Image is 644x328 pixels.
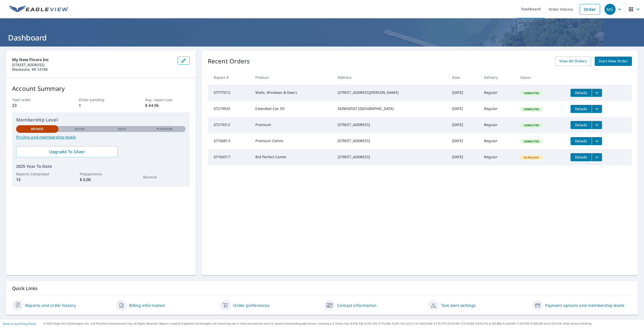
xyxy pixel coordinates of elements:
button: filesDropdownBtn-67166813 [592,137,602,145]
button: detailsBtn-67219312 [571,121,592,129]
a: Upgrade To Silver [16,146,118,157]
p: 23 [12,102,56,108]
button: filesDropdownBtn-67164317 [592,153,602,161]
p: Bronze [31,127,44,131]
p: 1 [79,102,123,108]
p: $ 0.00 [80,177,122,183]
td: Premium Comm. [251,133,333,149]
p: Waukesha, WI 53188 [12,67,174,72]
span: Details [574,155,589,159]
td: 67164317 [208,149,252,165]
p: © 2025 Eagle View Technologies, Inc. and Pictometry International Corp. All Rights Reserved. Repo... [44,322,641,325]
a: Privacy Policy [20,322,36,325]
div: MG [605,4,616,15]
td: 67166813 [208,133,252,149]
img: EV Logo [9,6,68,13]
td: Regular [480,117,516,133]
a: Contact information [337,302,377,308]
td: Regular [480,85,516,101]
a: Reports and order history [25,302,76,308]
span: Completed [521,140,542,143]
p: Reports Completed [16,171,58,177]
button: detailsBtn-67166813 [571,137,592,145]
span: Details [574,106,589,111]
p: Account Summary [12,84,190,93]
p: $ 44.96 [145,102,189,108]
td: Regular [480,133,516,149]
a: Terms of Use [3,322,18,325]
p: Recent Orders [208,57,250,66]
td: [DATE] [448,117,480,133]
span: Details [574,90,589,95]
span: Completed [521,91,542,95]
a: Order preferences [233,302,270,308]
td: Walls, Windows & Doors [251,85,333,101]
p: Quick Links [12,285,632,292]
p: Prepayments [80,171,122,177]
th: Report # [208,70,252,85]
p: 2025 Year To Date [16,163,186,169]
a: Billing information [129,302,165,308]
p: Balance [143,174,185,180]
button: detailsBtn-67219935 [571,105,592,113]
div: [STREET_ADDRESS] [338,122,444,127]
td: [DATE] [448,133,480,149]
th: Address [334,70,448,85]
div: S63W30507 [GEOGRAPHIC_DATA] [338,106,444,111]
button: detailsBtn-67164317 [571,153,592,161]
td: 67219312 [208,117,252,133]
p: | [3,322,36,325]
p: My New Floors Inc [12,57,174,63]
a: Pricing and membership levels [16,134,186,140]
td: Bid Perfect Comm [251,149,333,165]
p: [STREET_ADDRESS] [12,63,174,67]
td: Regular [480,149,516,165]
a: Start New Order [595,57,632,66]
span: Details [574,139,589,143]
p: 15 [16,177,58,183]
td: Premium [251,117,333,133]
span: Completed [521,124,542,127]
span: Details [574,122,589,127]
td: Extended Cov 3D [251,101,333,117]
a: Order [580,4,600,15]
p: Silver [74,127,85,131]
td: 67777015 [208,85,252,101]
p: Gold [118,127,126,131]
td: [DATE] [448,101,480,117]
p: Platinum [156,127,172,131]
p: Membership Level [16,116,186,123]
td: [DATE] [448,85,480,101]
a: Text alert settings [441,302,476,308]
span: View All Orders [559,58,587,64]
button: detailsBtn-67777015 [571,89,592,97]
h1: Dashboard [6,32,638,43]
span: In Process [521,156,542,159]
p: Avg. report cost [145,97,189,102]
button: filesDropdownBtn-67219935 [592,105,602,113]
td: [DATE] [448,149,480,165]
span: Upgrade To Silver [20,149,114,154]
button: filesDropdownBtn-67219312 [592,121,602,129]
th: Delivery [480,70,516,85]
th: Date [448,70,480,85]
span: Start New Order [599,58,628,64]
a: Payment options and membership levels [545,302,624,308]
a: View All Orders [555,57,591,66]
span: Completed [521,107,542,111]
p: Total order [12,97,56,102]
div: [STREET_ADDRESS] [338,138,444,143]
button: filesDropdownBtn-67777015 [592,89,602,97]
div: [STREET_ADDRESS] [338,154,444,159]
td: 67219935 [208,101,252,117]
p: Order pending [79,97,123,102]
th: Product [251,70,333,85]
td: Regular [480,101,516,117]
th: Status [516,70,567,85]
div: [STREET_ADDRESS][PERSON_NAME] [338,90,444,95]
